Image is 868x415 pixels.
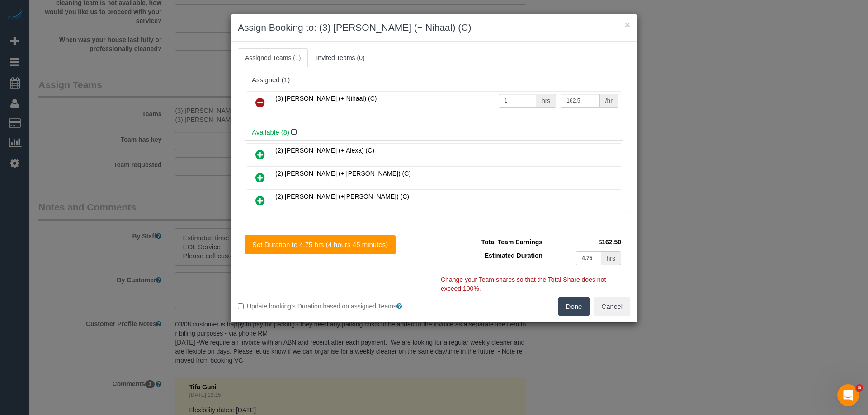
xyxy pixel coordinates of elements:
[309,48,372,67] a: Invited Teams (0)
[238,48,308,67] a: Assigned Teams (1)
[252,129,616,136] h4: Available (8)
[600,94,618,108] div: /hr
[245,235,396,254] button: Set Duration to 4.75 hrs (4 hours 45 minutes)
[441,235,545,249] td: Total Team Earnings
[238,302,427,311] label: Update booking's Duration based on assigned Teams
[275,170,411,177] span: (2) [PERSON_NAME] (+ [PERSON_NAME]) (C)
[536,94,556,108] div: hrs
[275,95,377,102] span: (3) [PERSON_NAME] (+ Nihaal) (C)
[558,297,590,316] button: Done
[601,251,621,265] div: hrs
[275,147,374,154] span: (2) [PERSON_NAME] (+ Alexa) (C)
[856,384,863,392] span: 5
[625,20,630,29] button: ×
[545,235,623,249] td: $162.50
[238,303,244,309] input: Update booking's Duration based on assigned Teams
[594,297,630,316] button: Cancel
[252,76,616,84] div: Assigned (1)
[275,193,409,200] span: (2) [PERSON_NAME] (+[PERSON_NAME]) (C)
[837,384,859,406] iframe: Intercom live chat
[238,21,630,34] h3: Assign Booking to: (3) [PERSON_NAME] (+ Nihaal) (C)
[485,252,542,259] span: Estimated Duration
